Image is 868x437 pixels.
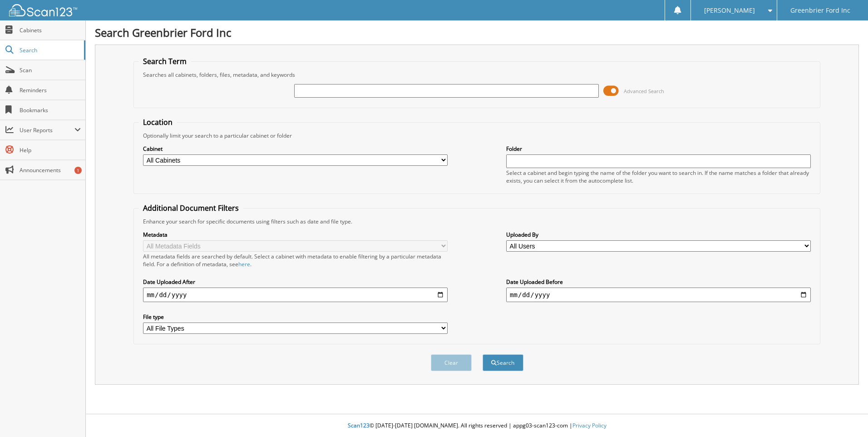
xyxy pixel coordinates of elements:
div: 1 [74,167,82,174]
label: Folder [506,145,811,153]
span: Reminders [20,86,81,94]
button: Clear [431,354,472,371]
label: File type [143,313,448,321]
h1: Search Greenbrier Ford Inc [95,25,859,40]
img: scan123-logo-white.svg [9,4,77,16]
span: Greenbrier Ford Inc [790,8,850,13]
label: Cabinet [143,145,448,153]
div: © [DATE]-[DATE] [DOMAIN_NAME]. All rights reserved | appg03-scan123-com | [86,415,868,437]
label: Date Uploaded After [143,278,448,286]
div: Enhance your search for specific documents using filters such as date and file type. [138,218,815,225]
button: Search [483,354,523,371]
a: Privacy Policy [572,422,607,429]
span: Bookmarks [20,106,81,114]
label: Date Uploaded Before [506,278,811,286]
input: end [506,288,811,302]
span: Cabinets [20,26,81,34]
label: Metadata [143,231,448,238]
div: Select a cabinet and begin typing the name of the folder you want to search in. If the name match... [506,169,811,184]
legend: Additional Document Filters [138,203,243,213]
span: Search [20,46,79,54]
div: Searches all cabinets, folders, files, metadata, and keywords [138,71,815,79]
span: [PERSON_NAME] [704,8,755,13]
span: Help [20,146,81,154]
div: Optionally limit your search to a particular cabinet or folder [138,132,815,139]
a: here [238,260,250,268]
span: Announcements [20,166,81,174]
label: Uploaded By [506,231,811,238]
legend: Location [138,117,177,127]
span: Scan123 [348,422,370,429]
span: User Reports [20,126,74,134]
legend: Search Term [138,56,191,66]
input: start [143,288,448,302]
span: Advanced Search [624,88,664,94]
div: All metadata fields are searched by default. Select a cabinet with metadata to enable filtering b... [143,253,448,268]
span: Scan [20,66,81,74]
